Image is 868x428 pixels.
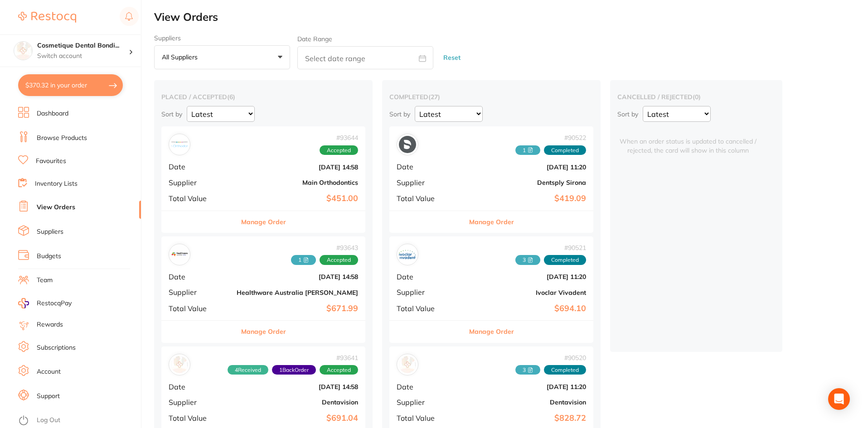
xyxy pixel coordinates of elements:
span: # 93643 [291,244,358,251]
a: Suppliers [37,227,63,236]
span: Supplier [169,288,229,296]
span: Accepted [320,255,358,265]
div: Healthware Australia Ridley#936431 AcceptedDate[DATE] 14:58SupplierHealthware Australia [PERSON_N... [161,236,365,343]
h2: completed ( 27 ) [389,93,593,101]
a: Budgets [37,252,61,261]
span: # 90522 [515,134,586,141]
span: Total Value [397,414,457,422]
p: Sort by [161,110,182,118]
span: Received [291,255,316,265]
span: Date [169,383,229,391]
span: Completed [544,145,586,155]
span: Received [515,145,540,155]
img: Cosmetique Dental Bondi Junction [14,42,32,60]
img: Restocq Logo [18,12,76,23]
b: Dentavision [465,399,586,406]
b: $419.09 [465,194,586,203]
b: [DATE] 14:58 [237,273,358,280]
a: RestocqPay [18,298,72,308]
span: Supplier [397,178,457,187]
span: # 90520 [515,354,586,361]
button: All suppliers [154,45,290,70]
img: Ivoclar Vivadent [399,246,416,263]
button: Log Out [18,414,138,428]
b: Ivoclar Vivadent [465,289,586,296]
span: Date [169,273,229,281]
label: Date Range [297,35,332,43]
span: Supplier [169,398,229,406]
p: Switch account [37,52,129,61]
a: Subscriptions [37,343,76,352]
span: Date [397,163,457,171]
button: $370.32 in your order [18,74,123,96]
a: Inventory Lists [35,179,78,188]
span: Supplier [169,178,229,187]
span: Supplier [397,398,457,406]
img: Dentavision [399,356,416,373]
span: Total Value [169,414,229,422]
span: Received [515,255,540,265]
b: [DATE] 14:58 [237,164,358,171]
b: Dentavision [237,399,358,406]
img: Dentavision [171,356,188,373]
span: Date [397,273,457,281]
p: All suppliers [162,53,201,61]
b: $691.04 [237,414,358,423]
img: Dentsply Sirona [399,136,416,153]
span: Supplier [397,288,457,296]
b: $694.10 [465,304,586,313]
p: Sort by [389,110,410,118]
h2: placed / accepted ( 6 ) [161,93,365,101]
img: Healthware Australia Ridley [171,246,188,263]
a: Log Out [37,416,60,425]
a: Team [37,276,53,285]
span: Date [397,383,457,391]
img: Main Orthodontics [171,136,188,153]
b: [DATE] 11:20 [465,383,586,390]
p: Sort by [617,110,638,118]
span: Total Value [169,304,229,313]
h2: cancelled / rejected ( 0 ) [617,93,775,101]
b: [DATE] 14:58 [237,383,358,390]
span: Total Value [397,194,457,202]
button: Manage Order [469,321,514,342]
b: $451.00 [237,194,358,203]
a: Support [37,392,60,401]
span: Received [228,365,268,375]
div: Main Orthodontics#93644AcceptedDate[DATE] 14:58SupplierMain OrthodonticsTotal Value$451.00Manage ... [161,126,365,233]
button: Manage Order [469,211,514,233]
button: Reset [441,46,463,70]
img: RestocqPay [18,298,29,308]
span: Accepted [320,145,358,155]
span: Completed [544,255,586,265]
h4: Cosmetique Dental Bondi Junction [37,41,129,50]
b: [DATE] 11:20 [465,164,586,171]
b: [DATE] 11:20 [465,273,586,280]
div: Open Intercom Messenger [828,388,850,410]
b: Dentsply Sirona [465,179,586,186]
a: Account [37,367,61,376]
a: Dashboard [37,109,68,118]
b: Healthware Australia [PERSON_NAME] [237,289,358,296]
span: Back orders [272,365,316,375]
button: Manage Order [241,321,286,342]
input: Select date range [297,46,433,69]
b: $828.72 [465,414,586,423]
span: RestocqPay [37,299,72,308]
span: Date [169,163,229,171]
a: Rewards [37,320,63,329]
span: Total Value [397,304,457,313]
label: Suppliers [154,34,290,42]
a: Restocq Logo [18,7,76,28]
span: Completed [544,365,586,375]
a: Browse Products [37,134,87,143]
b: $671.99 [237,304,358,313]
span: Received [515,365,540,375]
span: Accepted [320,365,358,375]
span: Total Value [169,194,229,202]
a: Favourites [36,157,66,166]
span: # 90521 [515,244,586,251]
h2: View Orders [154,11,868,24]
span: # 93644 [320,134,358,141]
span: # 93641 [228,354,358,361]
